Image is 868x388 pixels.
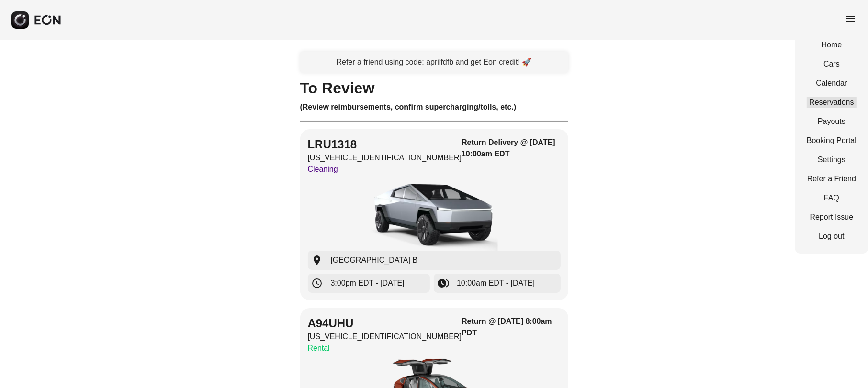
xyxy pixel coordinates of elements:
h2: A94UHU [308,316,462,331]
span: browse_gallery [438,277,449,289]
p: [US_VEHICLE_IDENTIFICATION_NUMBER] [308,331,462,343]
a: Reservations [807,97,857,108]
a: FAQ [807,192,857,204]
span: [GEOGRAPHIC_DATA] B [331,255,418,266]
a: Booking Portal [807,135,857,146]
h2: LRU1318 [308,137,462,152]
p: Rental [308,343,462,354]
a: Calendar [807,78,857,89]
a: Refer a Friend [807,173,857,185]
span: 3:00pm EDT - [DATE] [331,277,405,289]
a: Log out [807,231,857,242]
a: Home [807,39,857,51]
button: LRU1318[US_VEHICLE_IDENTIFICATION_NUMBER]CleaningReturn Delivery @ [DATE] 10:00am EDTcar[GEOGRAPH... [300,129,568,300]
h1: To Review [300,82,568,94]
p: [US_VEHICLE_IDENTIFICATION_NUMBER] [308,152,462,164]
h3: (Review reimbursements, confirm supercharging/tolls, etc.) [300,101,568,113]
span: 10:00am EDT - [DATE] [457,277,535,289]
h3: Return @ [DATE] 8:00am PDT [462,316,560,339]
a: Payouts [807,116,857,127]
a: Refer a friend using code: aprilfdfb and get Eon credit! 🚀 [300,52,568,73]
a: Report Issue [807,211,857,223]
p: Cleaning [308,164,462,175]
a: Settings [807,154,857,166]
span: menu [845,13,857,24]
a: Cars [807,58,857,70]
img: car [368,179,501,251]
h3: Return Delivery @ [DATE] 10:00am EDT [462,137,560,160]
span: schedule [312,277,323,289]
span: location_on [312,255,323,266]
